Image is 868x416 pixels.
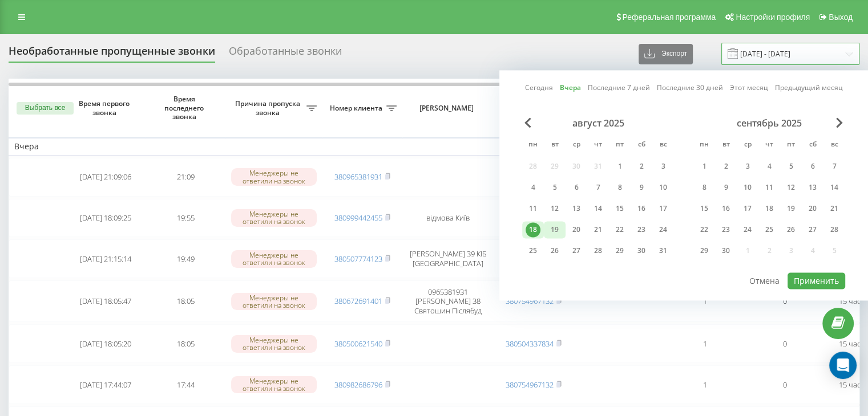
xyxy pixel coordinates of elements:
div: 11 [526,201,540,216]
td: [DATE] 18:05:47 [66,280,146,322]
td: [DATE] 21:15:14 [66,239,146,278]
div: пт 22 авг. 2025 г. [609,221,631,238]
div: Менеджеры не ответили на звонок [231,250,317,267]
div: чт 21 авг. 2025 г. [587,221,609,238]
div: 18 [526,222,540,237]
a: Вчера [560,83,581,93]
div: 22 [697,222,712,237]
span: Реферальная программа [622,13,716,22]
div: 21 [827,201,842,216]
div: вт 12 авг. 2025 г. [544,200,566,217]
td: [DATE] 21:09:06 [66,158,146,197]
div: вс 14 сент. 2025 г. [823,179,845,196]
td: 21:09 [146,158,225,197]
td: 0 [745,365,825,404]
div: вт 16 сент. 2025 г. [715,200,737,217]
td: 1 [665,280,745,322]
div: Менеджеры не ответили на звонок [231,293,317,310]
abbr: суббота [633,137,650,154]
div: вс 24 авг. 2025 г. [652,221,674,238]
span: Выход [829,13,853,22]
div: вс 31 авг. 2025 г. [652,242,674,259]
div: чт 18 сент. 2025 г. [758,200,780,217]
div: Менеджеры не ответили на звонок [231,168,317,185]
div: сб 30 авг. 2025 г. [631,242,652,259]
div: вт 2 сент. 2025 г. [715,158,737,175]
div: 4 [526,180,540,195]
div: пт 26 сент. 2025 г. [780,221,802,238]
div: 12 [784,180,798,195]
button: Применить [788,272,845,289]
abbr: пятница [611,137,628,154]
abbr: понедельник [696,137,713,154]
button: Выбрать все [17,102,74,115]
td: 0 [745,280,825,322]
div: 11 [762,180,777,195]
div: 29 [697,243,712,258]
abbr: понедельник [524,137,542,154]
div: вс 21 сент. 2025 г. [823,200,845,217]
div: пн 11 авг. 2025 г. [522,200,544,217]
td: [PERSON_NAME] 39 КІБ [GEOGRAPHIC_DATA] [402,239,494,278]
abbr: вторник [546,137,563,154]
div: пт 5 сент. 2025 г. [780,158,802,175]
div: вс 10 авг. 2025 г. [652,179,674,196]
td: 1 [665,324,745,363]
div: Обработанные звонки [229,45,342,63]
div: 27 [805,222,820,237]
span: Настройки профиля [736,13,810,22]
div: пт 19 сент. 2025 г. [780,200,802,217]
div: 30 [718,243,733,258]
abbr: четверг [761,137,778,154]
a: 380982686796 [334,380,382,390]
div: сентябрь 2025 [693,117,845,129]
div: чт 14 авг. 2025 г. [587,200,609,217]
div: вс 17 авг. 2025 г. [652,200,674,217]
div: 19 [784,201,798,216]
a: 380500621540 [334,338,382,349]
div: 30 [634,243,649,258]
div: вс 7 сент. 2025 г. [823,158,845,175]
a: 380672691401 [334,296,382,306]
div: 29 [612,243,627,258]
div: 2 [634,159,649,174]
a: 380504337834 [506,338,554,349]
div: Open Intercom Messenger [829,352,857,379]
abbr: четверг [590,137,607,154]
abbr: среда [568,137,585,154]
div: пн 29 сент. 2025 г. [693,242,715,259]
div: сб 27 сент. 2025 г. [802,221,823,238]
div: чт 4 сент. 2025 г. [758,158,780,175]
div: 31 [656,243,671,258]
div: чт 28 авг. 2025 г. [587,242,609,259]
div: пн 4 авг. 2025 г. [522,179,544,196]
div: 13 [805,180,820,195]
div: 24 [740,222,755,237]
div: 26 [547,243,562,258]
div: пт 12 сент. 2025 г. [780,179,802,196]
div: 14 [827,180,842,195]
div: 14 [591,201,605,216]
div: 27 [569,243,584,258]
div: ср 13 авг. 2025 г. [566,200,587,217]
div: август 2025 [522,117,674,129]
td: 0 [745,324,825,363]
div: ср 24 сент. 2025 г. [737,221,758,238]
a: 380754967132 [506,296,554,306]
div: 6 [805,159,820,174]
div: 3 [740,159,755,174]
div: 8 [612,180,627,195]
div: 1 [697,159,712,174]
div: 5 [784,159,798,174]
div: 16 [634,201,649,216]
div: 2 [718,159,733,174]
div: вт 23 сент. 2025 г. [715,221,737,238]
div: 25 [526,243,540,258]
a: 380965381931 [334,172,382,182]
a: 380507774123 [334,254,382,264]
div: вт 30 сент. 2025 г. [715,242,737,259]
div: 23 [718,222,733,237]
div: 1 [612,159,627,174]
div: Менеджеры не ответили на звонок [231,335,317,352]
td: 19:49 [146,239,225,278]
